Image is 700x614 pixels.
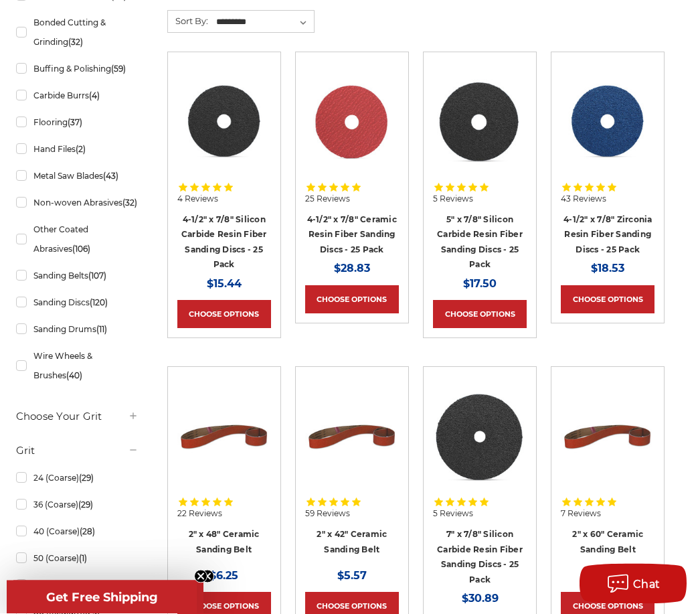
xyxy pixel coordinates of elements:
[462,593,499,605] span: $30.89
[580,564,687,604] button: Chat
[16,345,139,388] a: Wire Wheels & Brushes
[433,62,527,185] a: 5 Inch Silicon Carbide Resin Fiber Disc
[189,530,260,555] a: 2" x 48" Ceramic Sanding Belt
[433,76,527,169] img: 5 Inch Silicon Carbide Resin Fiber Disc
[194,570,207,583] button: Close teaser
[334,262,370,275] span: $28.83
[177,377,271,500] a: 2" x 48" Sanding Belt - Ceramic
[305,76,399,169] img: 4-1/2" ceramic resin fiber disc
[68,37,83,48] span: (32)
[207,278,242,291] span: $15.44
[16,520,139,544] a: 40 (Coarse)
[561,286,654,314] a: Choose Options
[433,510,473,518] span: 5 Reviews
[16,443,139,459] h5: Grit
[317,530,387,555] a: 2" x 42" Ceramic Sanding Belt
[433,390,527,484] img: 7 Inch Silicon Carbide Resin Fiber Disc
[46,590,158,605] span: Get Free Shipping
[177,196,218,204] span: 4 Reviews
[16,291,139,315] a: Sanding Discs
[305,510,350,518] span: 59 Reviews
[437,215,523,271] a: 5" x 7/8" Silicon Carbide Resin Fiber Sanding Discs - 25 Pack
[168,11,208,31] label: Sort By:
[72,244,90,254] span: (106)
[79,473,94,483] span: (29)
[16,574,139,597] a: 60 (Medium)
[111,64,126,74] span: (59)
[16,467,139,490] a: 24 (Coarse)
[307,215,397,255] a: 4-1/2" x 7/8" Ceramic Resin Fiber Sanding Discs - 25 Pack
[16,138,139,161] a: Hand Files
[305,196,350,204] span: 25 Reviews
[201,570,214,583] button: Close teaser
[561,510,601,518] span: 7 Reviews
[80,527,95,537] span: (28)
[90,298,108,308] span: (120)
[16,493,139,517] a: 36 (Coarse)
[563,215,652,255] a: 4-1/2" x 7/8" Zirconia Resin Fiber Sanding Discs - 25 Pack
[16,318,139,341] a: Sanding Drums
[16,165,139,188] a: Metal Saw Blades
[433,196,473,204] span: 5 Reviews
[88,271,106,281] span: (107)
[214,13,314,33] select: Sort By:
[16,58,139,81] a: Buffing & Polishing
[68,118,82,128] span: (37)
[633,578,661,591] span: Chat
[337,570,367,583] span: $5.57
[66,371,82,381] span: (40)
[572,530,643,555] a: 2" x 60" Ceramic Sanding Belt
[305,390,399,484] img: 2" x 42" Sanding Belt - Ceramic
[16,11,139,54] a: Bonded Cutting & Grinding
[561,377,654,500] a: 2" x 60" Ceramic Pipe Sanding Belt
[16,264,139,288] a: Sanding Belts
[561,390,654,484] img: 2" x 60" Ceramic Pipe Sanding Belt
[78,500,93,510] span: (29)
[209,570,238,583] span: $6.25
[122,198,137,208] span: (32)
[76,145,86,155] span: (2)
[177,510,222,518] span: 22 Reviews
[433,377,527,500] a: 7 Inch Silicon Carbide Resin Fiber Disc
[79,554,87,564] span: (1)
[103,171,118,181] span: (43)
[16,191,139,215] a: Non-woven Abrasives
[305,62,399,185] a: 4-1/2" ceramic resin fiber disc
[16,84,139,108] a: Carbide Burrs
[561,76,654,169] img: 4-1/2" zirc resin fiber disc
[7,581,197,614] div: Get Free ShippingClose teaser
[96,325,107,335] span: (11)
[433,301,527,329] a: Choose Options
[305,377,399,500] a: 2" x 42" Sanding Belt - Ceramic
[177,390,271,484] img: 2" x 48" Sanding Belt - Ceramic
[16,111,139,135] a: Flooring
[89,91,100,101] span: (4)
[16,409,139,425] h5: Choose Your Grit
[181,215,267,271] a: 4-1/2" x 7/8" Silicon Carbide Resin Fiber Sanding Discs - 25 Pack
[16,218,139,261] a: Other Coated Abrasives
[305,286,399,314] a: Choose Options
[591,262,624,275] span: $18.53
[16,547,139,570] a: 50 (Coarse)
[177,62,271,185] a: 4.5 Inch Silicon Carbide Resin Fiber Discs
[437,530,523,585] a: 7" x 7/8" Silicon Carbide Resin Fiber Sanding Discs - 25 Pack
[463,278,497,291] span: $17.50
[177,76,271,169] img: 4.5 Inch Silicon Carbide Resin Fiber Discs
[177,301,271,329] a: Choose Options
[561,62,654,185] a: 4-1/2" zirc resin fiber disc
[561,196,606,204] span: 43 Reviews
